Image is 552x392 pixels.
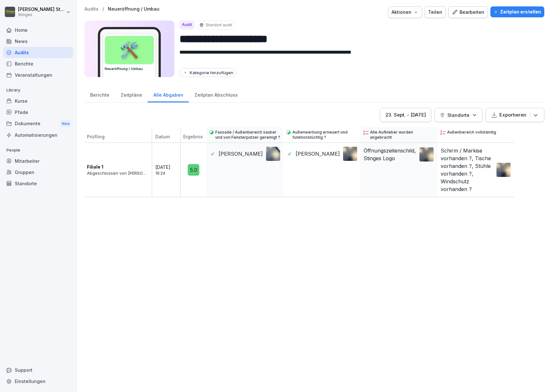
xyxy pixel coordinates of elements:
a: DokumenteNew [3,118,73,130]
button: Aktionen [388,6,422,18]
p: Datum [155,133,184,143]
button: Standorte [435,108,482,122]
button: Kategorie hinzufügen [179,68,237,77]
div: 🛠️ [105,36,154,64]
button: Bearbeiten [448,6,488,18]
div: Aktionen [392,9,418,16]
a: Zeitpläne [115,86,148,102]
a: Kurse [3,95,73,107]
button: Teilen [425,6,446,18]
a: Home [3,24,73,36]
div: Audit [179,21,194,30]
p: Schirm / Markise vorhanden ?, Tische vorhanden ?, Stühle vorhanden ?, Windschutz vorhanden ? [441,147,493,193]
div: Support [3,364,73,376]
p: [PERSON_NAME] Stinges [18,7,65,12]
div: Zeitplan erstellen [494,8,541,15]
p: Außenwerbung erneuert und funktionstüchtig ? [292,130,358,140]
div: New [60,120,71,127]
p: Standort audit [206,22,232,28]
p: Alle Aufkleber wurden angebracht [370,130,435,140]
p: Abgeschlossen von [PERSON_NAME] [87,170,149,177]
a: Audits [84,6,99,12]
div: Kategorie hinzufügen [183,70,233,75]
p: [PERSON_NAME] [296,150,340,158]
div: Teilen [428,9,442,16]
p: Ergebnis [181,133,208,143]
a: Neueröffnung / Umbau [108,6,160,12]
p: Prüfling [84,133,149,143]
p: 16:24 [155,170,184,176]
a: Automatisierungen [3,129,73,141]
div: Dokumente [3,118,73,130]
p: Stinges [18,13,65,17]
p: Fassade / Außenbereich sauber und von Fensterputzer gereinigt ? [215,130,281,140]
a: Audits [3,47,73,58]
p: Außenbereich vollständig [447,130,496,135]
p: Filiale 1 [87,163,103,170]
a: Einstellungen [3,376,73,387]
a: Mitarbeiter [3,155,73,167]
div: Bearbeiten [452,9,484,16]
a: Standorte [3,178,73,189]
button: 23. Sept. - [DATE] [380,108,431,122]
p: Exportieren [499,111,526,118]
p: Standorte [447,112,470,118]
a: Berichte [84,86,115,102]
p: Library [3,85,73,95]
a: Pfade [3,107,73,118]
p: Öffnungszeitenschild, Stinges Logo [364,147,416,162]
a: News [3,36,73,47]
button: Zeitplan erstellen [490,6,544,17]
p: [DATE] [155,164,184,170]
p: [PERSON_NAME] [219,150,263,158]
button: Exportieren [486,108,544,122]
h3: Neueröffnung / Umbau [105,66,154,71]
a: Berichte [3,58,73,69]
a: Gruppen [3,167,73,178]
p: / [102,6,104,12]
a: Veranstaltungen [3,69,73,81]
a: Alle Abgaben [148,86,189,102]
div: 5.0 [188,164,199,176]
a: Zeitplan Abschluss [189,86,243,102]
p: People [3,145,73,155]
div: 23. Sept. - [DATE] [385,111,426,118]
